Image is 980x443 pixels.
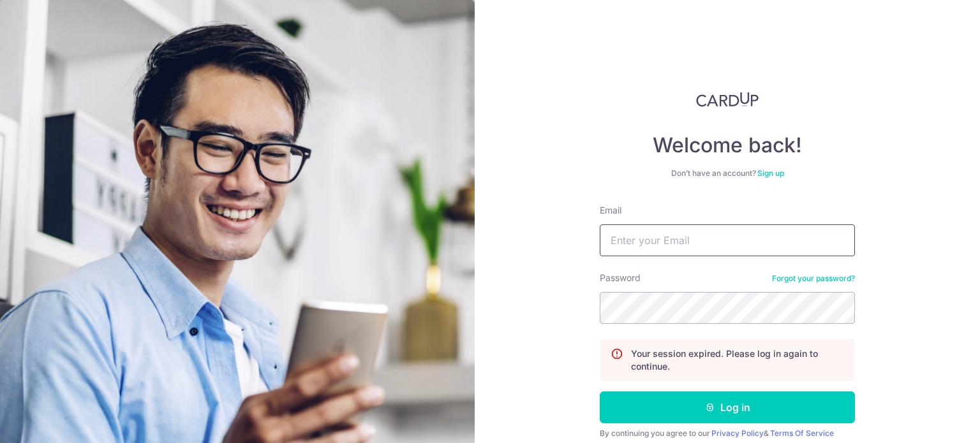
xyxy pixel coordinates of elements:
[696,92,759,107] img: CardUp Logo
[757,168,784,178] a: Sign up
[772,273,855,284] a: Forgot your password?
[600,204,621,217] label: Email
[600,168,855,178] div: Don’t have an account?
[600,272,641,284] label: Password
[631,347,844,373] p: Your session expired. Please log in again to continue.
[600,428,855,439] div: By continuing you agree to our &
[600,224,855,256] input: Enter your Email
[600,133,855,158] h4: Welcome back!
[711,428,764,438] a: Privacy Policy
[600,391,855,423] button: Log in
[770,428,834,438] a: Terms Of Service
